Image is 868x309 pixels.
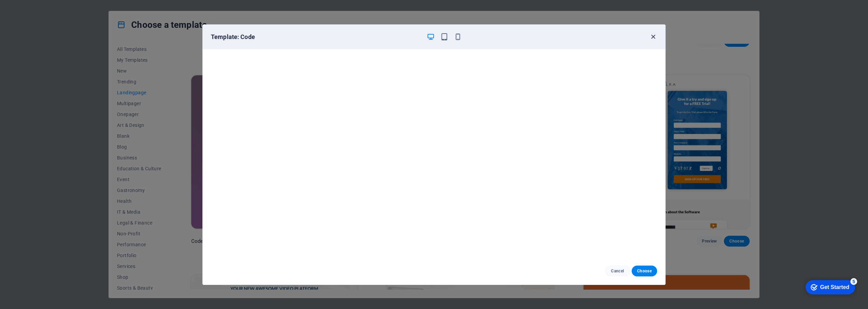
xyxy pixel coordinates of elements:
[632,266,657,276] button: Choose
[20,7,49,14] div: Get Started
[610,268,625,274] span: Cancel
[50,1,57,8] div: 5
[605,266,630,276] button: Cancel
[637,268,652,274] span: Choose
[211,33,421,41] h6: Template: Code
[5,3,55,18] div: Get Started 5 items remaining, 0% complete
